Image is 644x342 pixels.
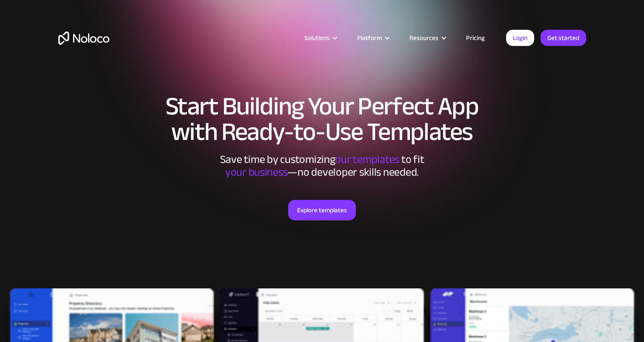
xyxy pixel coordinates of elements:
h1: Start Building Your Perfect App with Ready-to-Use Templates [58,94,586,145]
span: your business [225,162,288,182]
a: Login [506,30,534,46]
div: Platform [346,32,399,43]
div: Solutions [294,32,346,43]
div: Resources [399,32,455,43]
div: Platform [357,32,382,43]
a: Explore templates [288,200,356,220]
a: Get started [541,30,586,46]
div: Resources [409,32,438,43]
span: our templates [335,149,399,170]
div: Save time by customizing to fit ‍ —no developer skills needed. [195,153,450,179]
a: home [58,31,109,45]
div: Solutions [304,32,329,43]
a: Pricing [455,32,495,43]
